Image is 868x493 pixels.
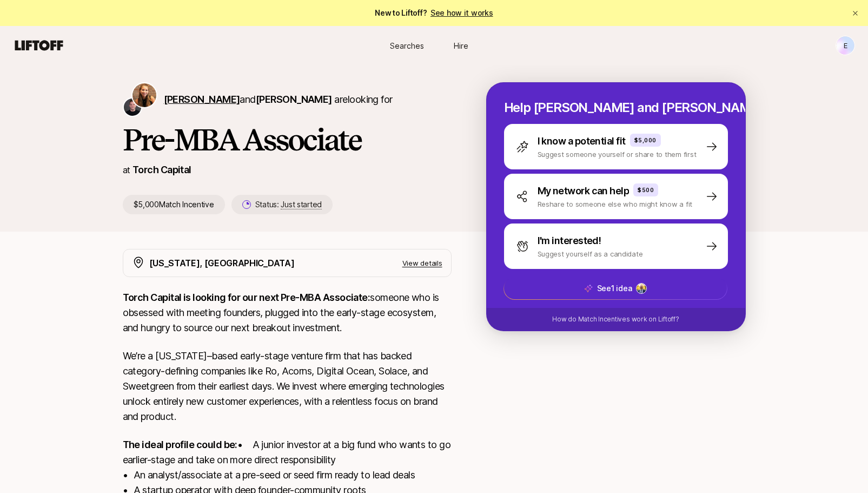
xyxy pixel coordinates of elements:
[123,123,452,156] h1: Pre-MBA Associate
[844,39,847,52] p: E
[402,258,442,268] p: View details
[123,292,370,303] strong: Torch Capital is looking for our next Pre-MBA Associate:
[380,36,434,56] a: Searches
[503,277,727,300] button: See1 idea
[164,92,393,107] p: are looking for
[123,349,452,424] p: We’re a [US_STATE]–based early-stage venture firm that has backed category-defining companies lik...
[132,83,156,107] img: Katie Reiner
[597,282,632,295] p: See 1 idea
[123,195,225,214] p: $5,000 Match Incentive
[538,248,643,259] p: Suggest yourself as a candidate
[836,36,855,55] button: E
[504,100,728,115] p: Help [PERSON_NAME] and [PERSON_NAME] hire
[124,98,141,116] img: Christopher Harper
[390,40,424,51] span: Searches
[638,186,654,194] p: $500
[164,94,240,105] span: [PERSON_NAME]
[538,149,697,160] p: Suggest someone yourself or share to them first
[538,199,693,209] p: Reshare to someone else who might know a fit
[434,36,488,56] a: Hire
[256,94,332,105] span: [PERSON_NAME]
[255,198,322,211] p: Status:
[552,314,679,324] p: How do Match Incentives work on Liftoff?
[123,290,452,336] p: someone who is obsessed with meeting founders, plugged into the early-stage ecosystem, and hungry...
[538,233,601,248] p: I'm interested!
[123,163,130,177] p: at
[281,200,322,209] span: Just started
[149,256,295,270] p: [US_STATE], [GEOGRAPHIC_DATA]
[634,136,657,144] p: $5,000
[132,164,191,175] a: Torch Capital
[538,134,626,149] p: I know a potential fit
[538,183,630,199] p: My network can help
[637,284,646,293] img: b76f51ec_2cb6_46cf_b90a_18ec83f940bb.jfif
[430,8,493,17] a: See how it works
[123,439,237,450] strong: The ideal profile could be:
[240,94,332,105] span: and
[454,40,468,51] span: Hire
[375,6,493,19] span: New to Liftoff?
